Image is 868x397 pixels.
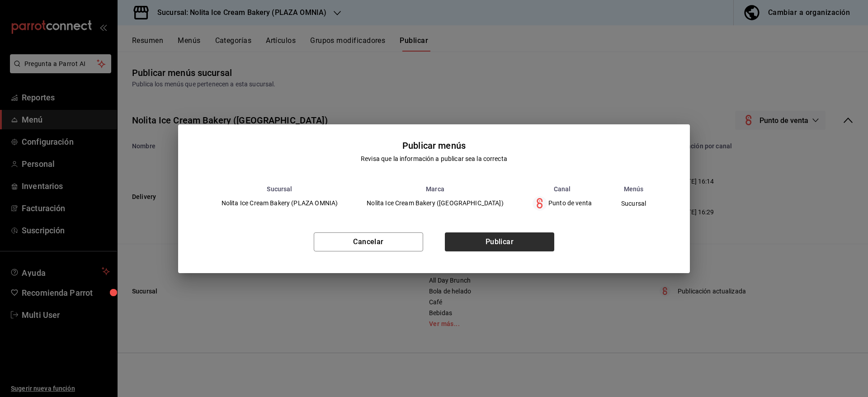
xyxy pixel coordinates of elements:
[445,232,554,251] button: Publicar
[352,193,518,214] td: Nolita Ice Cream Bakery ([GEOGRAPHIC_DATA])
[402,139,466,152] div: Publicar menús
[207,193,353,214] td: Nolita Ice Cream Bakery (PLAZA OMNIA)
[621,200,646,207] span: Sucursal
[533,196,592,211] div: Punto de venta
[314,232,423,251] button: Cancelar
[518,185,606,193] th: Canal
[361,154,507,164] div: Revisa que la información a publicar sea la correcta
[352,185,518,193] th: Marca
[207,185,353,193] th: Sucursal
[606,185,661,193] th: Menús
